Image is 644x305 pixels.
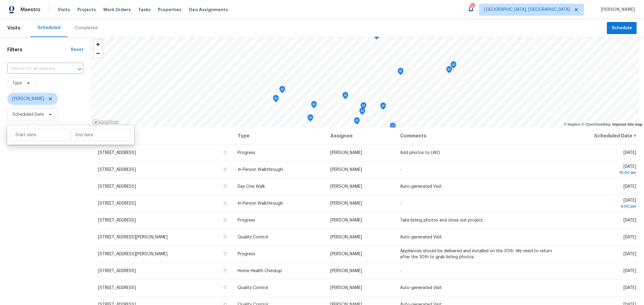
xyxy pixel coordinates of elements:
span: Tasks [138,8,151,12]
span: [PERSON_NAME] [330,269,362,273]
span: [DATE] [624,235,636,239]
span: [DATE] [624,269,636,273]
span: In-Person Walkthrough [238,201,283,206]
span: [DATE] [624,286,636,290]
button: Zoom in [94,40,102,49]
span: [STREET_ADDRESS][PERSON_NAME] [98,252,168,256]
div: Scheduled [37,25,60,31]
span: [STREET_ADDRESS] [98,184,136,189]
div: Map marker [273,95,279,104]
h1: Filters [7,47,71,53]
span: [PERSON_NAME] [330,252,362,256]
div: Map marker [359,108,365,117]
span: [DATE] [624,218,636,222]
span: [PERSON_NAME] [12,96,44,102]
div: Completed [75,25,98,31]
span: Day One Walk [238,184,265,189]
a: Mapbox homepage [92,119,119,126]
button: Schedule [607,22,637,34]
span: [PERSON_NAME] [330,151,362,155]
span: Progress [238,252,255,256]
span: Progress [238,151,255,155]
div: Map marker [446,66,452,75]
span: [PERSON_NAME] [598,7,635,13]
span: Properties [158,7,181,13]
div: Map marker [450,61,457,71]
span: In-Person Walkthrough [238,168,283,172]
span: [STREET_ADDRESS] [98,269,136,273]
span: [STREET_ADDRESS] [98,218,136,222]
span: Quality Control [238,286,268,290]
span: Take listing photos and close out project. [400,218,484,222]
div: Map marker [390,123,396,132]
button: Copy Address [223,200,228,206]
div: Map marker [380,102,386,112]
span: Scheduled Date [12,112,44,118]
div: Map marker [307,114,313,124]
span: Auto-generated Visit [400,235,442,239]
div: Map marker [390,126,396,136]
button: Copy Address [223,184,228,189]
input: End date [71,129,130,141]
span: [PERSON_NAME] [330,168,362,172]
span: Auto-generated Visit [400,286,442,290]
span: Home Health Checkup [238,269,282,273]
span: [PERSON_NAME] [330,184,362,189]
div: Map marker [354,117,360,127]
span: [STREET_ADDRESS] [98,201,136,206]
span: Visits [58,7,70,13]
span: Visits [7,21,21,35]
div: Map marker [342,92,348,101]
div: 3 [470,4,475,10]
span: Add photos to LWO [400,151,440,155]
th: Scheduled Date ↑ [557,127,637,144]
span: [DATE] [562,165,636,176]
span: Work Orders [103,7,131,13]
button: Zoom out [94,49,102,58]
span: [DATE] [624,184,636,189]
div: 4:00 pm [562,203,636,209]
a: OpenStreetMap [582,122,611,127]
span: [GEOGRAPHIC_DATA], [GEOGRAPHIC_DATA] [484,7,570,13]
span: [STREET_ADDRESS] [98,286,136,290]
button: Copy Address [223,268,228,273]
span: Geo Assignments [189,7,228,13]
div: Reset [71,47,83,53]
th: Assignee [325,127,395,144]
span: Projects [77,7,96,13]
button: Copy Address [223,234,228,240]
span: [PERSON_NAME] [330,286,362,290]
div: Map marker [279,86,285,95]
div: Map marker [360,102,367,112]
button: Copy Address [223,285,228,290]
th: Address [98,127,233,144]
button: Copy Address [223,167,228,172]
span: [DATE] [624,151,636,155]
span: Zoom out [94,49,102,58]
span: [STREET_ADDRESS][PERSON_NAME] [98,235,168,239]
span: Type [12,80,22,86]
span: [DATE] [562,198,636,209]
span: Maestro [21,7,40,13]
span: - [400,168,402,172]
button: Copy Address [223,251,228,256]
a: Mapbox [564,122,581,127]
span: [PERSON_NAME] [330,218,362,222]
span: Schedule [612,24,632,32]
div: 10:00 am [562,170,636,176]
span: [STREET_ADDRESS] [98,151,136,155]
span: [PERSON_NAME] [330,201,362,206]
a: Improve this map [613,122,642,127]
button: Open [75,65,84,73]
th: Comments [395,127,557,144]
div: Map marker [398,68,404,77]
input: Start date [11,129,70,141]
span: - [400,269,402,273]
input: Search for an address... [7,64,66,74]
span: Quality Control [238,235,268,239]
span: [PERSON_NAME] [330,235,362,239]
span: Auto-generated Visit [400,184,442,189]
span: Progress [238,218,255,222]
canvas: Map [91,37,639,127]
